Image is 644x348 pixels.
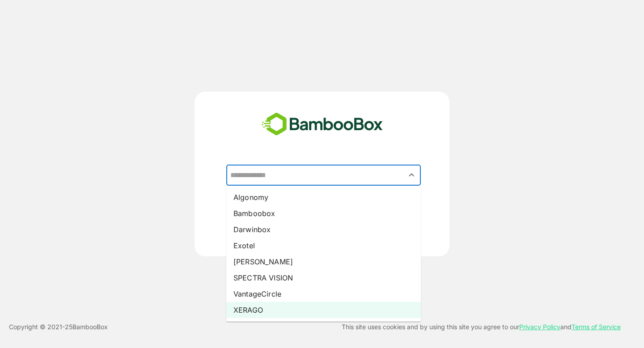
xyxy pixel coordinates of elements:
[257,110,388,139] img: bamboobox
[519,323,560,331] a: Privacy Policy
[572,323,621,331] a: Terms of Service
[226,221,421,238] li: Darwinbox
[226,205,421,221] li: Bamboobox
[226,238,421,254] li: Exotel
[226,302,421,318] li: XERAGO
[226,189,421,205] li: Algonomy
[226,254,421,270] li: [PERSON_NAME]
[342,322,621,332] p: This site uses cookies and by using this site you agree to our and
[226,270,421,286] li: SPECTRA VISION
[226,286,421,302] li: VantageCircle
[9,322,108,332] p: Copyright © 2021- 25 BambooBox
[406,169,418,181] button: Close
